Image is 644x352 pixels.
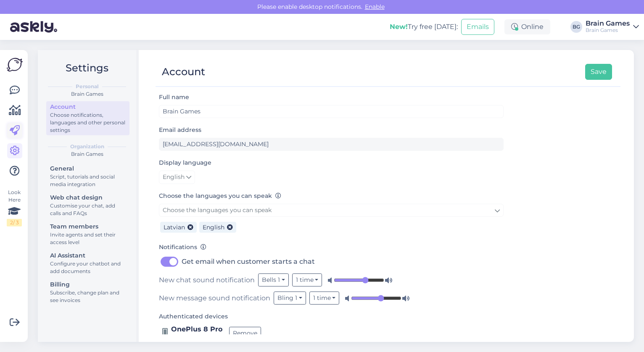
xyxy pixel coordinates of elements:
[159,138,504,151] input: Enter email
[159,126,201,134] label: Email address
[390,23,408,31] b: New!
[258,273,289,286] button: Bells 1
[292,273,322,286] button: 1 time
[309,292,340,305] button: 1 time
[50,102,126,111] div: Account
[171,324,222,334] div: OnePlus 8 Pro
[182,255,315,268] label: Get email when customer starts a chat
[50,193,126,202] div: Web chat design
[163,173,185,182] span: English
[586,27,630,34] div: Brain Games
[50,222,126,231] div: Team members
[504,19,550,34] div: Online
[159,273,504,286] div: New chat sound notification
[50,251,126,260] div: AI Assistant
[229,327,261,340] button: Remove
[162,64,205,80] div: Account
[50,280,126,289] div: Billing
[76,83,99,90] b: Personal
[70,143,104,150] b: Organization
[46,163,129,189] a: GeneralScript, tutorials and social media integration
[50,231,126,246] div: Invite agents and set their access level
[585,64,612,80] button: Save
[46,101,129,135] a: AccountChoose notifications, languages and other personal settings
[159,171,195,184] a: English
[50,164,126,173] div: General
[159,192,281,200] label: Choose the languages you can speak
[46,279,129,305] a: BillingSubscribe, change plan and see invoices
[46,192,129,218] a: Web chat designCustomise your chat, add calls and FAQs
[7,57,23,73] img: Askly Logo
[50,173,126,188] div: Script, tutorials and social media integration
[390,22,458,32] div: Try free [DATE]:
[159,204,504,217] a: Choose the languages you can speak
[159,243,206,252] label: Notifications
[164,223,185,231] span: Latvian
[159,292,504,305] div: New message sound notification
[50,202,126,217] div: Customise your chat, add calls and FAQs
[586,20,639,34] a: Brain GamesBrain Games
[50,111,126,134] div: Choose notifications, languages and other personal settings
[45,90,129,98] div: Brain Games
[159,158,211,167] label: Display language
[159,105,504,118] input: Enter name
[159,312,228,321] label: Authenticated devices
[50,289,126,304] div: Subscribe, change plan and see invoices
[7,189,22,226] div: Look Here
[362,3,387,11] span: Enable
[586,20,630,27] div: Brain Games
[45,60,129,76] h2: Settings
[159,93,189,102] label: Full name
[461,19,494,35] button: Emails
[46,250,129,276] a: AI AssistantConfigure your chatbot and add documents
[274,292,306,305] button: Bling 1
[46,221,129,247] a: Team membersInvite agents and set their access level
[50,260,126,275] div: Configure your chatbot and add documents
[45,150,129,158] div: Brain Games
[163,206,272,214] span: Choose the languages you can speak
[203,223,224,231] span: English
[570,21,582,33] div: BG
[7,219,22,226] div: 2 / 3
